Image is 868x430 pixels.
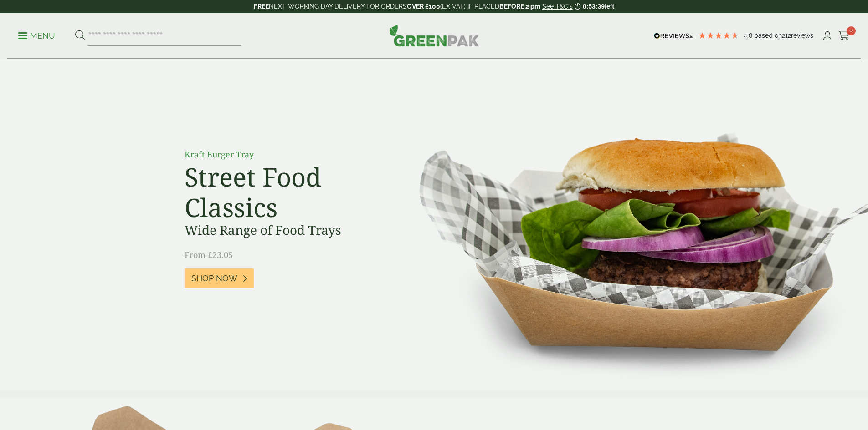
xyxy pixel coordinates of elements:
h3: Wide Range of Food Trays [185,223,390,238]
strong: BEFORE 2 pm [499,3,540,10]
span: Based on [754,32,782,39]
span: Shop Now [191,273,237,283]
span: left [605,3,614,10]
p: Kraft Burger Tray [185,148,390,161]
img: Street Food Classics [390,59,868,390]
img: GreenPak Supplies [389,25,479,46]
a: See T&C's [542,3,573,10]
span: 0:53:39 [583,3,605,10]
i: Cart [838,31,850,40]
strong: OVER £100 [407,3,440,10]
a: 0 [838,29,850,43]
span: 4.8 [744,32,754,39]
i: My Account [822,31,833,40]
span: From £23.05 [185,249,233,260]
h2: Street Food Classics [185,162,390,223]
span: reviews [791,32,813,39]
p: Menu [18,30,55,41]
strong: FREE [254,3,269,10]
a: Shop Now [185,268,254,288]
div: 4.79 Stars [698,31,739,40]
a: Menu [18,30,55,40]
img: REVIEWS.io [654,33,693,39]
span: 212 [782,32,791,39]
span: 0 [847,26,856,35]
